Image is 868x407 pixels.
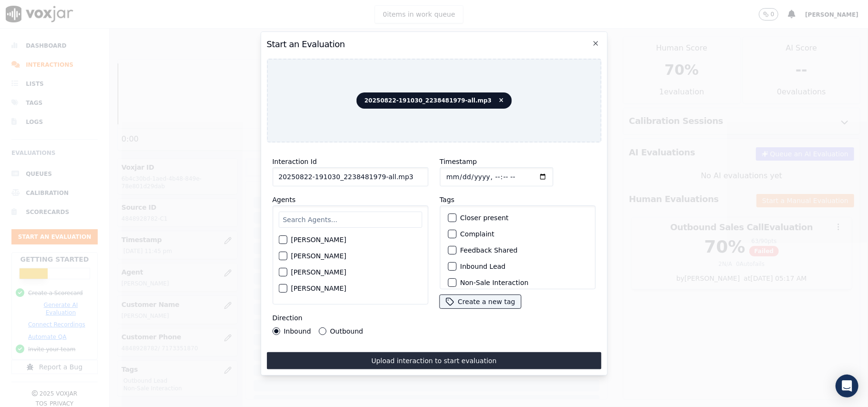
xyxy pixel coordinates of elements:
label: [PERSON_NAME] [291,285,346,292]
label: [PERSON_NAME] [291,269,346,275]
label: Tags [439,196,454,203]
label: Direction [272,314,302,322]
button: Upload interaction to start evaluation [266,352,601,369]
label: Agents [272,196,296,203]
button: Create a new tag [439,295,521,308]
label: Non-Sale Interaction [460,279,528,286]
span: 20250822-191030_2238481979-all.mp3 [357,92,512,109]
h2: Start an Evaluation [266,38,601,51]
label: Closer present [460,214,509,221]
input: reference id, file name, etc [272,167,428,186]
label: [PERSON_NAME] [291,253,346,259]
label: Feedback Shared [460,247,517,254]
label: Inbound [284,328,311,335]
label: Inbound Lead [460,263,505,270]
label: [PERSON_NAME] [291,236,346,243]
label: Timestamp [439,158,477,165]
label: Complaint [460,231,494,237]
input: Search Agents... [278,212,422,228]
label: Outbound [330,328,363,335]
div: Open Intercom Messenger [836,375,858,397]
label: Interaction Id [272,158,317,165]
